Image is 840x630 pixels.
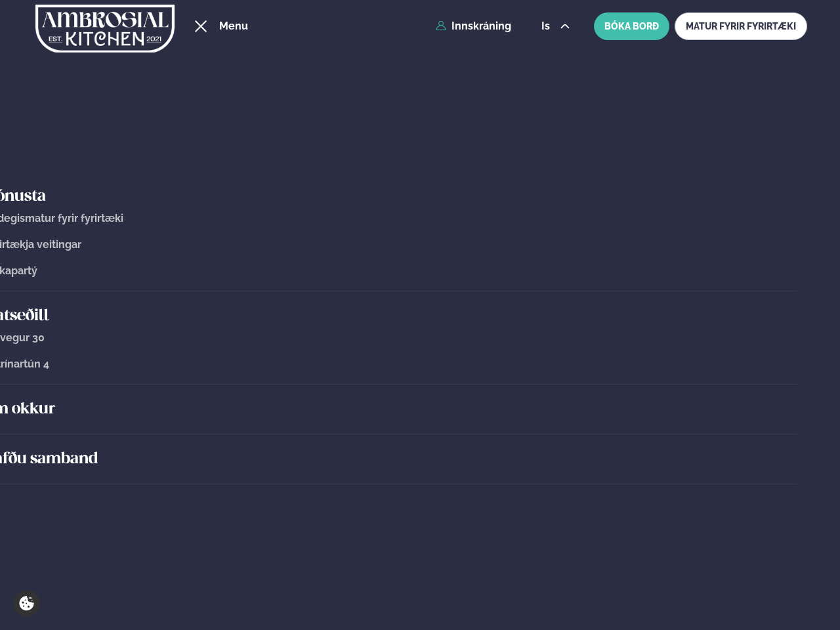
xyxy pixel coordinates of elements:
button: hamburger [193,18,209,34]
button: is [531,21,580,31]
button: BÓKA BORÐ [594,12,669,40]
span: is [541,21,554,31]
img: logo [35,2,175,56]
a: MATUR FYRIR FYRIRTÆKI [675,12,807,40]
a: Innskráning [436,20,511,32]
a: Cookie settings [13,590,40,617]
